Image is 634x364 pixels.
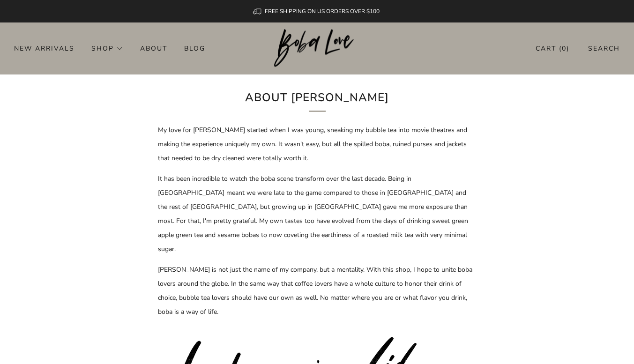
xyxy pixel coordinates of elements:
[140,41,167,56] a: About
[274,29,360,68] a: Boba Love
[588,41,620,56] a: Search
[274,29,360,67] img: Boba Love
[562,44,567,53] items-count: 0
[91,41,123,56] a: Shop
[158,123,477,165] p: My love for [PERSON_NAME] started when I was young, sneaking my bubble tea into movie theatres an...
[158,263,477,319] p: [PERSON_NAME] is not just the name of my company, but a mentality. With this shop, I hope to unit...
[14,41,75,56] a: New Arrivals
[163,89,472,112] h1: About [PERSON_NAME]
[536,41,569,56] a: Cart
[265,7,380,15] span: FREE SHIPPING ON US ORDERS OVER $100
[158,172,477,256] p: It has been incredible to watch the boba scene transform over the last decade. Being in [GEOGRAPH...
[184,41,205,56] a: Blog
